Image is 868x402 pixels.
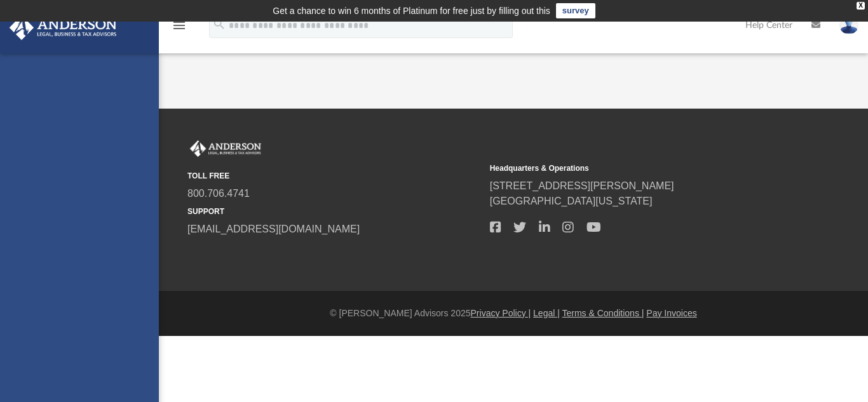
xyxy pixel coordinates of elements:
a: 800.706.4741 [187,188,250,199]
img: Anderson Advisors Platinum Portal [6,15,121,40]
a: Terms & Conditions | [562,308,644,318]
a: [EMAIL_ADDRESS][DOMAIN_NAME] [187,224,360,234]
a: [GEOGRAPHIC_DATA][US_STATE] [490,196,653,206]
div: close [857,2,865,10]
a: Pay Invoices [646,308,696,318]
i: search [212,17,226,31]
small: SUPPORT [187,206,481,217]
a: Privacy Policy | [471,308,531,318]
img: User Pic [839,16,858,34]
a: [STREET_ADDRESS][PERSON_NAME] [490,180,674,191]
a: survey [556,3,595,18]
i: menu [172,18,187,33]
div: © [PERSON_NAME] Advisors 2025 [159,307,868,320]
img: Anderson Advisors Platinum Portal [187,140,264,157]
div: Get a chance to win 6 months of Platinum for free just by filling out this [273,3,550,18]
small: Headquarters & Operations [490,163,783,174]
a: menu [172,24,187,33]
small: TOLL FREE [187,170,481,182]
a: Legal | [533,308,560,318]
